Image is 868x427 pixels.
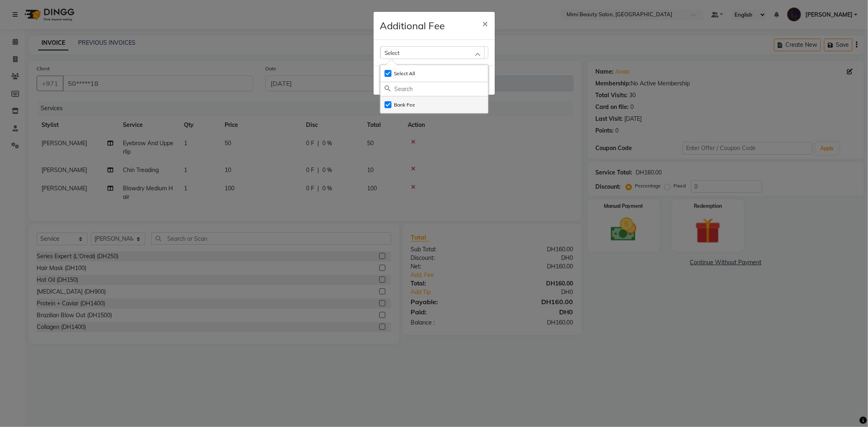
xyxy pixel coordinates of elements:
span: Select All [394,70,415,76]
label: Bank Fee [385,101,415,109]
span: × [483,17,488,29]
input: Search [395,82,488,96]
h4: Additional Fee [380,18,445,33]
button: Close [476,12,495,35]
span: Select [385,49,400,56]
